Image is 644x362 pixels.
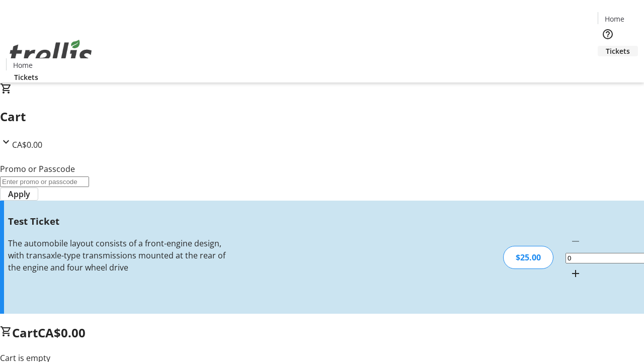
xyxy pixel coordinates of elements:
a: Home [7,60,39,70]
span: Tickets [14,72,38,82]
button: Increment by one [566,263,586,284]
a: Home [598,14,630,24]
span: Home [605,14,624,24]
h3: Test Ticket [8,214,228,228]
div: $25.00 [503,246,553,269]
a: Tickets [598,46,638,56]
span: Home [13,60,33,70]
a: Tickets [6,72,46,82]
button: Help [598,24,618,44]
span: Apply [8,188,30,200]
div: The automobile layout consists of a front-engine design, with transaxle-type transmissions mounte... [8,237,228,274]
button: Cart [598,56,618,76]
span: CA$0.00 [38,324,86,341]
span: Tickets [606,46,630,56]
img: Orient E2E Organization Yz5iQONa3s's Logo [6,29,96,79]
span: CA$0.00 [12,139,42,150]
